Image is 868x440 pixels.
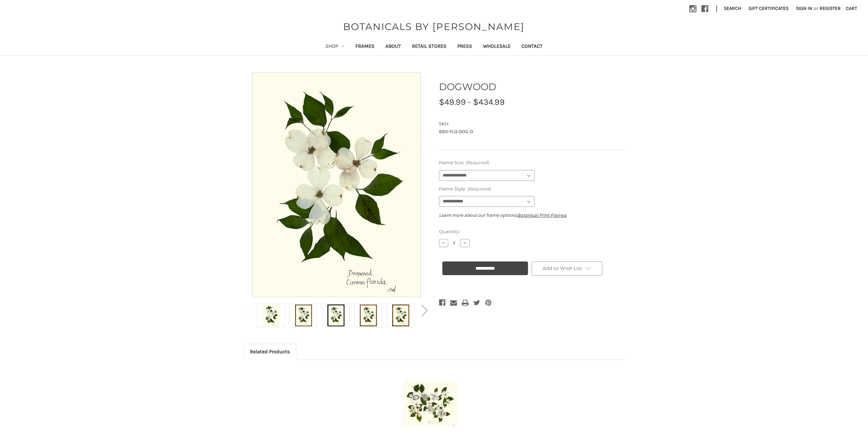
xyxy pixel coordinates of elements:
a: Shop [320,39,350,55]
a: Press [452,39,477,55]
a: Retail Stores [407,39,452,55]
span: Cart [846,5,857,11]
a: About [380,39,407,55]
button: Go to slide 2 of 2 [242,300,256,321]
dt: SKU: [439,120,623,127]
a: Contact [516,39,548,55]
h1: DOGWOOD [439,80,624,94]
img: Antique Gold Frame [295,304,312,327]
img: Unframed [251,72,422,297]
label: Frame Size: [439,159,624,166]
span: or [813,5,819,12]
a: DOGWOOD BRANCH, Price range from $49.99 to $434.99 [403,368,458,440]
li: | [713,3,720,14]
img: Unframed [263,304,280,327]
img: Black Frame [327,304,344,327]
label: Quantity: [439,228,624,235]
span: Add to Wish List [543,265,582,271]
small: (Required) [466,160,489,165]
button: Go to slide 2 of 2 [417,300,431,321]
small: (Required) [468,186,491,191]
img: Burlewood Frame [360,304,377,327]
a: BOTANICALS BY [PERSON_NAME] [340,19,528,34]
a: Print [462,298,469,308]
a: Wholesale [477,39,516,55]
img: Gold Bamboo Frame [392,304,409,327]
img: Unframed [403,381,458,426]
a: Frames [350,39,380,55]
dd: BBS-FLO-DOG-O [439,128,624,135]
a: Related Products [244,344,296,359]
p: Learn more about our frame options: [439,212,624,219]
a: Add to Wish List [532,261,603,276]
span: $49.99 - $434.99 [439,97,505,107]
a: Botanical Print Frames [517,212,567,218]
label: Frame Style: [439,186,624,193]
